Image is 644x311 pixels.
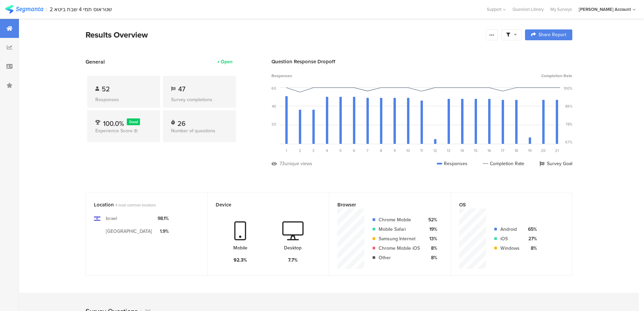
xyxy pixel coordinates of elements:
[525,245,537,252] div: 8%
[566,121,572,127] div: 78%
[312,148,314,153] span: 3
[393,148,396,153] span: 9
[171,96,228,103] div: Survey completions
[234,257,247,264] div: 92.3%
[459,201,553,208] div: OS
[86,58,105,66] span: General
[379,245,420,252] div: Chrome Mobile iOS
[50,6,112,13] div: 2 שטראוס תמי 4 שבת ביטא
[95,96,152,103] div: Responses
[337,201,431,208] div: Browser
[565,139,572,145] div: 67%
[102,84,110,94] span: 52
[501,148,504,153] span: 17
[177,118,186,125] div: 26
[564,86,572,91] div: 100%
[515,148,518,153] span: 18
[483,160,524,167] div: Completion Rate
[366,148,368,153] span: 7
[579,6,631,13] div: [PERSON_NAME] Account
[271,121,276,127] div: 20
[509,6,547,13] a: Question Library
[46,5,47,13] div: |
[487,4,506,15] div: Support
[380,148,382,153] span: 8
[500,245,520,252] div: Windows
[540,160,572,167] div: Survey Goal
[425,216,437,223] div: 52%
[379,216,420,223] div: Chrome Mobile
[285,160,312,167] div: unique views
[528,148,532,153] span: 19
[437,160,468,167] div: Responses
[171,127,215,134] span: Number of questions
[425,235,437,242] div: 13%
[286,148,287,153] span: 1
[420,148,423,153] span: 11
[115,202,156,208] span: 4 most common locations
[525,226,537,233] div: 65%
[326,148,328,153] span: 4
[379,235,420,242] div: Samsung Internet
[379,226,420,233] div: Mobile Safari
[284,244,302,251] div: Desktop
[129,119,138,125] span: Good
[565,104,572,109] div: 89%
[500,226,520,233] div: Android
[547,6,575,13] a: My Surveys
[94,201,188,208] div: Location
[271,86,276,91] div: 60
[272,104,276,109] div: 40
[425,226,437,233] div: 19%
[106,228,152,235] div: [GEOGRAPHIC_DATA]
[500,235,520,242] div: iOS
[339,148,342,153] span: 5
[233,244,247,251] div: Mobile
[271,73,292,79] span: Responses
[525,235,537,242] div: 27%
[271,58,572,65] div: Question Response Dropoff
[487,148,491,153] span: 16
[86,29,482,41] div: Results Overview
[555,148,559,153] span: 21
[541,148,546,153] span: 20
[425,245,437,252] div: 8%
[103,118,124,129] span: 100.0%
[95,127,133,134] span: Experience Score
[280,160,285,167] div: 73
[460,148,464,153] span: 14
[406,148,410,153] span: 10
[178,84,185,94] span: 47
[288,257,298,264] div: 7.7%
[158,215,169,222] div: 98.1%
[158,228,169,235] div: 1.9%
[379,254,420,261] div: Other
[433,148,437,153] span: 12
[299,148,301,153] span: 2
[216,201,310,208] div: Device
[474,148,478,153] span: 15
[5,5,43,14] img: segmanta logo
[106,215,117,222] div: Israel
[539,32,566,37] span: Share Report
[541,73,572,79] span: Completion Rate
[447,148,450,153] span: 13
[353,148,355,153] span: 6
[221,58,233,65] div: Open
[425,254,437,261] div: 8%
